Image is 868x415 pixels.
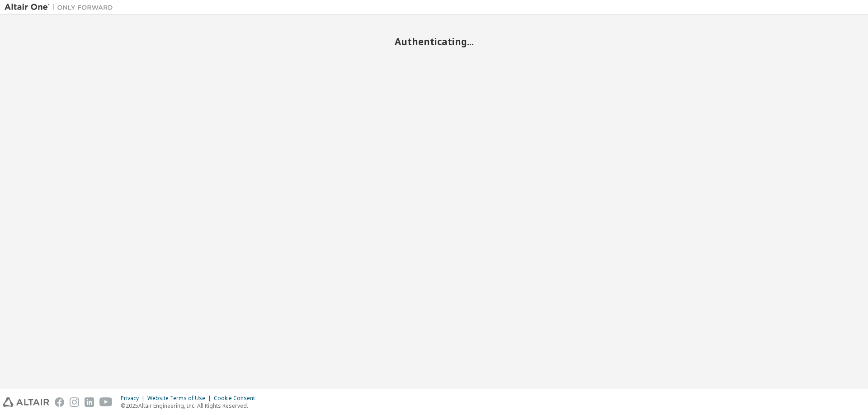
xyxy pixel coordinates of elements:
img: linkedin.svg [85,397,94,407]
img: youtube.svg [99,397,113,407]
h2: Authenticating... [5,36,863,47]
img: facebook.svg [55,397,64,407]
img: altair_logo.svg [3,397,49,407]
div: Cookie Consent [214,395,260,402]
div: Website Terms of Use [147,395,214,402]
div: Privacy [121,395,147,402]
img: instagram.svg [70,397,79,407]
img: Altair One [5,3,118,12]
p: © 2025 Altair Engineering, Inc. All Rights Reserved. [121,402,260,410]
